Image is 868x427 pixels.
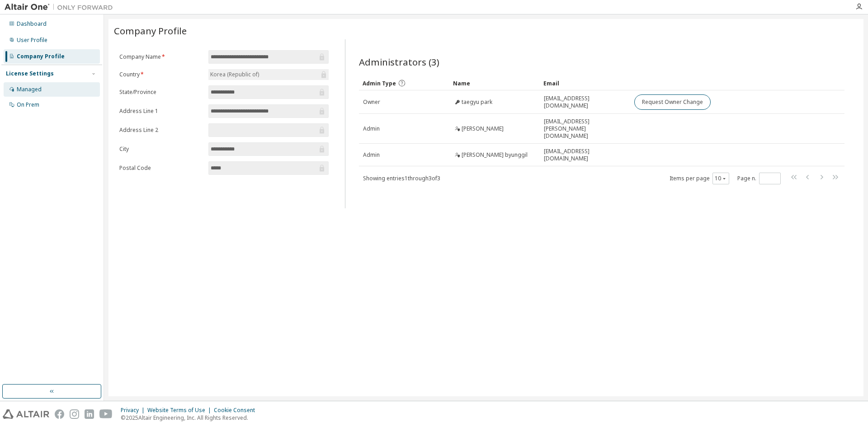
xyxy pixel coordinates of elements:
span: taegyu park [462,99,492,106]
span: [EMAIL_ADDRESS][DOMAIN_NAME] [544,148,626,162]
div: Korea (Republic of) [208,69,329,80]
div: Cookie Consent [214,407,260,414]
div: Korea (Republic of) [209,70,260,80]
span: Company Profile [114,24,187,37]
label: Company Name [119,53,203,61]
span: Admin [363,151,380,159]
img: Altair One [5,3,118,12]
div: Managed [17,86,42,93]
span: [EMAIL_ADDRESS][PERSON_NAME][DOMAIN_NAME] [544,118,626,140]
div: Website Terms of Use [147,407,214,414]
img: linkedin.svg [85,409,94,419]
label: Address Line 1 [119,108,203,115]
div: Name [453,76,536,90]
img: altair_logo.svg [3,409,49,419]
span: Owner [363,99,380,106]
img: facebook.svg [55,409,64,419]
span: Showing entries 1 through 3 of 3 [363,174,440,182]
span: Page n. [737,173,781,184]
div: Dashboard [17,20,47,28]
span: Items per page [670,173,729,184]
label: Postal Code [119,164,203,172]
span: Admin Type [363,80,396,87]
span: [PERSON_NAME] [462,125,504,132]
div: User Profile [17,37,47,44]
label: Address Line 2 [119,127,203,134]
div: On Prem [17,101,39,108]
div: Company Profile [17,53,65,60]
span: [EMAIL_ADDRESS][DOMAIN_NAME] [544,95,626,109]
button: Request Owner Change [634,94,711,110]
label: City [119,145,203,153]
p: © 2025 Altair Engineering, Inc. All Rights Reserved. [121,414,260,422]
button: 10 [715,175,727,182]
img: instagram.svg [70,409,79,419]
label: Country [119,71,203,78]
span: Administrators (3) [359,56,439,68]
span: [PERSON_NAME] byunggil [462,151,528,159]
span: Admin [363,125,380,132]
div: Privacy [121,407,147,414]
img: youtube.svg [99,409,113,419]
div: Email [543,76,627,90]
label: State/Province [119,89,203,96]
div: License Settings [6,70,54,77]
